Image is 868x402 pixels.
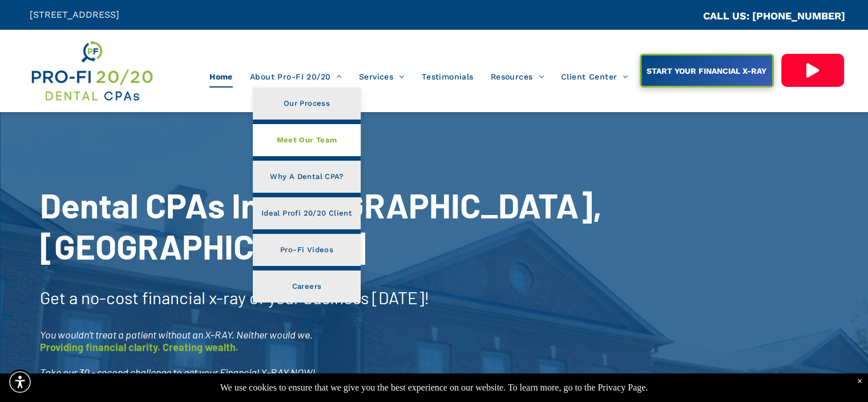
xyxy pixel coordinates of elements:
a: About Pro-Fi 20/20 [241,66,350,87]
span: no-cost financial x-ray [81,287,246,308]
a: Client Center [552,66,637,87]
span: You wouldn’t treat a patient without an X-RAY. Neither would we. [40,328,313,341]
span: Providing financial clarity. Creating wealth. [40,341,239,353]
a: START YOUR FINANCIAL X-RAY [640,54,774,87]
a: Meet Our Team [253,124,361,156]
div: Dismiss notification [857,376,862,387]
span: Ideal Profi 20/20 Client [261,206,352,221]
span: Careers [292,279,322,294]
a: Careers [253,270,361,303]
span: Pro-Fi Videos [280,242,333,257]
div: Accessibility Menu [7,369,33,395]
span: Our Process [284,96,330,111]
span: Why A Dental CPA? [270,169,344,184]
a: Why A Dental CPA? [253,161,361,193]
span: Get a [40,287,78,308]
a: Pro-Fi Videos [253,234,361,266]
a: Our Process [253,87,361,120]
a: CALL US: [PHONE_NUMBER] [703,10,845,22]
span: of your business [DATE]! [249,287,430,308]
a: Resources [482,66,552,87]
span: Dental CPAs In [GEOGRAPHIC_DATA], [GEOGRAPHIC_DATA] [40,184,602,266]
span: CA::CALLC [655,11,703,22]
span: Meet Our Team [276,133,337,148]
a: Home [201,66,241,87]
a: Ideal Profi 20/20 Client [253,197,361,229]
span: [STREET_ADDRESS] [30,9,119,20]
a: Testimonials [413,66,482,87]
span: START YOUR FINANCIAL X-RAY [643,61,770,81]
img: Get Dental CPA Consulting, Bookkeeping, & Bank Loans [30,38,154,104]
a: Services [350,66,413,87]
span: About Pro-Fi 20/20 [250,66,342,87]
span: Take our 30 - second challenge to get your Financial X-RAY NOW! [40,366,316,379]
